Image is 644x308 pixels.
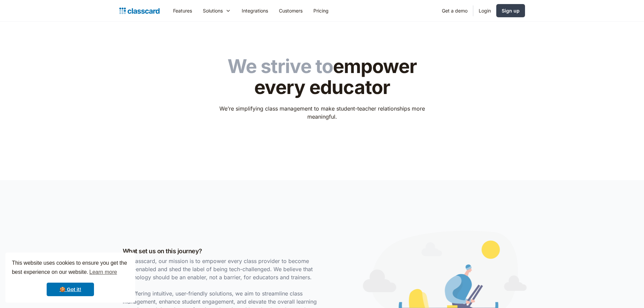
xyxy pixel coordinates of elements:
[47,283,94,296] a: dismiss cookie message
[215,104,429,121] p: We’re simplifying class management to make student-teacher relationships more meaningful.
[88,267,118,277] a: learn more about cookies
[12,259,129,277] span: This website uses cookies to ensure you get the best experience on our website.
[308,3,334,18] a: Pricing
[502,7,520,14] div: Sign up
[123,246,319,256] h3: What set us on this journey?
[273,3,308,18] a: Customers
[436,3,473,18] a: Get a demo
[203,7,223,14] div: Solutions
[5,253,135,303] div: cookieconsent
[473,3,496,18] a: Login
[228,55,333,78] span: We strive to
[496,4,525,17] a: Sign up
[197,3,236,18] div: Solutions
[215,56,429,98] h1: empower every educator
[168,3,197,18] a: Features
[119,6,160,16] a: home
[236,3,273,18] a: Integrations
